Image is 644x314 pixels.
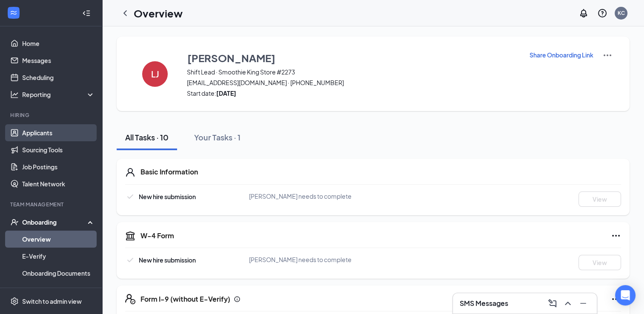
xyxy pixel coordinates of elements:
[249,192,352,200] span: [PERSON_NAME] needs to complete
[234,296,240,303] svg: Info
[22,231,95,248] a: Overview
[22,35,95,52] a: Home
[546,297,559,310] button: ComposeMessage
[578,8,589,18] svg: Notifications
[611,231,621,241] svg: Ellipses
[10,201,93,208] div: Team Management
[22,265,95,282] a: Onboarding Documents
[125,255,135,265] svg: Checkmark
[22,69,95,86] a: Scheduling
[22,90,95,99] div: Reporting
[140,167,198,177] h5: Basic Information
[22,282,95,299] a: Activity log
[216,89,236,97] strong: [DATE]
[139,256,196,264] span: New hire submission
[22,218,88,226] div: Onboarding
[151,71,159,77] h4: LJ
[602,50,613,60] img: More Actions
[22,158,95,175] a: Job Postings
[249,256,352,263] span: [PERSON_NAME] needs to complete
[125,294,135,304] svg: FormI9EVerifyIcon
[563,298,573,308] svg: ChevronUp
[22,248,95,265] a: E-Verify
[82,9,91,17] svg: Collapse
[187,68,518,76] span: Shift Lead · Smoothie King Store #2273
[10,90,19,99] svg: Analysis
[576,297,590,310] button: Minimize
[530,51,593,59] p: Share Onboarding Link
[125,167,135,177] svg: User
[460,299,508,308] h3: SMS Messages
[615,285,635,305] div: Open Intercom Messenger
[125,231,135,241] svg: TaxGovernmentIcon
[529,50,594,60] button: Share Onboarding Link
[618,9,625,17] div: KC
[10,111,93,119] div: Hiring
[22,141,95,158] a: Sourcing Tools
[134,6,183,20] h1: Overview
[561,297,575,310] button: ChevronUp
[187,50,518,66] button: [PERSON_NAME]
[120,8,130,18] svg: ChevronLeft
[578,255,621,270] button: View
[22,297,82,305] div: Switch to admin view
[125,132,169,143] div: All Tasks · 10
[611,294,621,304] svg: Ellipses
[187,89,518,97] span: Start date:
[140,231,174,240] h5: W-4 Form
[22,52,95,69] a: Messages
[187,78,518,87] span: [EMAIL_ADDRESS][DOMAIN_NAME] · [PHONE_NUMBER]
[578,298,588,308] svg: Minimize
[139,193,196,200] span: New hire submission
[547,298,558,308] svg: ComposeMessage
[597,8,607,18] svg: QuestionInfo
[22,124,95,141] a: Applicants
[194,132,240,143] div: Your Tasks · 1
[578,191,621,207] button: View
[140,294,230,304] h5: Form I-9 (without E-Verify)
[22,175,95,192] a: Talent Network
[10,218,19,226] svg: UserCheck
[134,50,176,97] button: LJ
[187,51,275,65] h3: [PERSON_NAME]
[125,191,135,202] svg: Checkmark
[9,9,18,17] svg: WorkstreamLogo
[10,297,19,305] svg: Settings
